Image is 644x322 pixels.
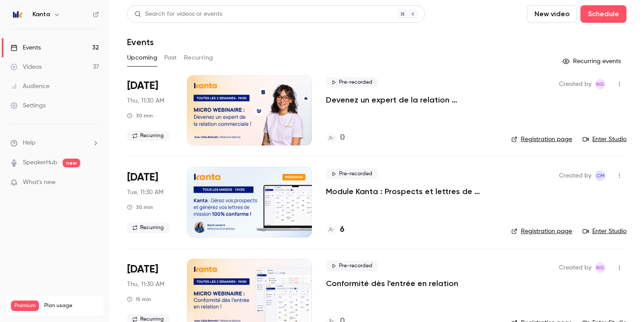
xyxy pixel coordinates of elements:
[559,79,591,89] span: Created by
[127,280,164,289] span: Thu, 11:30 AM
[127,131,169,141] span: Recurring
[326,77,378,88] span: Pre-recorded
[326,224,344,236] a: 6
[184,51,213,65] button: Recurring
[11,63,42,71] div: Videos
[88,179,99,187] iframe: Noticeable Trigger
[559,170,591,181] span: Created by
[63,159,80,167] span: new
[596,170,605,181] span: CM
[127,204,153,211] div: 30 min
[11,101,46,110] div: Settings
[127,75,173,145] div: Oct 9 Thu, 11:30 AM (Europe/Paris)
[326,278,458,289] a: Conformité dès l'entrée en relation
[127,96,164,105] span: Thu, 11:30 AM
[11,7,25,21] img: Kanta
[127,37,154,47] h1: Events
[595,79,605,89] span: Nicolas Guitard
[127,112,153,119] div: 30 min
[326,132,345,144] a: 0
[596,262,604,273] span: NG
[340,132,345,144] h4: 0
[580,5,626,23] button: Schedule
[127,188,163,197] span: Tue, 11:30 AM
[527,5,577,23] button: New video
[11,301,39,311] span: Premium
[127,79,158,93] span: [DATE]
[164,51,177,65] button: Past
[127,167,173,237] div: Oct 14 Tue, 11:30 AM (Europe/Paris)
[326,261,378,271] span: Pre-recorded
[583,135,626,144] a: Enter Studio
[511,227,572,236] a: Registration page
[127,51,157,65] button: Upcoming
[595,170,605,181] span: Charlotte MARTEL
[11,138,99,148] li: help-dropdown-opener
[134,10,222,19] div: Search for videos or events
[23,178,56,187] span: What's new
[326,95,497,105] a: Devenez un expert de la relation commerciale !
[559,262,591,273] span: Created by
[127,296,151,303] div: 15 min
[127,170,158,184] span: [DATE]
[511,135,572,144] a: Registration page
[11,43,41,52] div: Events
[340,224,344,236] h4: 6
[583,227,626,236] a: Enter Studio
[596,79,604,89] span: NG
[32,10,50,19] h6: Kanta
[326,186,497,197] a: Module Kanta : Prospects et lettres de mission
[11,82,50,91] div: Audience
[23,138,35,148] span: Help
[127,262,158,276] span: [DATE]
[127,223,169,233] span: Recurring
[326,169,378,179] span: Pre-recorded
[559,54,626,68] button: Recurring events
[595,262,605,273] span: Nicolas Guitard
[23,158,57,167] a: SpeakerHub
[44,302,99,309] span: Plan usage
